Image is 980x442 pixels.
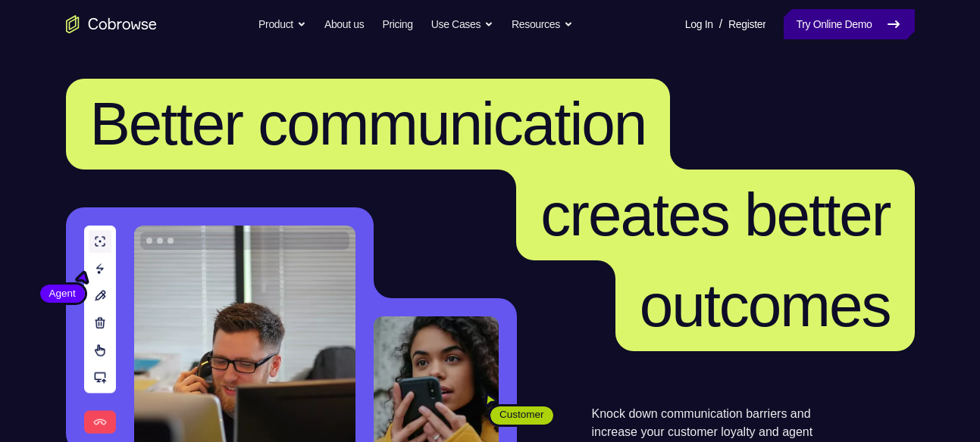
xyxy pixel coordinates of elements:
a: Register [728,9,766,39]
span: / [719,15,722,33]
button: Use Cases [431,9,493,39]
span: Better communication [90,90,647,157]
button: Resources [512,9,573,39]
a: Pricing [382,9,412,39]
a: Log In [685,9,713,39]
button: Product [258,9,306,39]
span: outcomes [640,272,891,339]
a: About us [324,9,364,39]
span: creates better [540,181,890,248]
a: Go to the home page [66,15,157,33]
a: Try Online Demo [784,9,914,39]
